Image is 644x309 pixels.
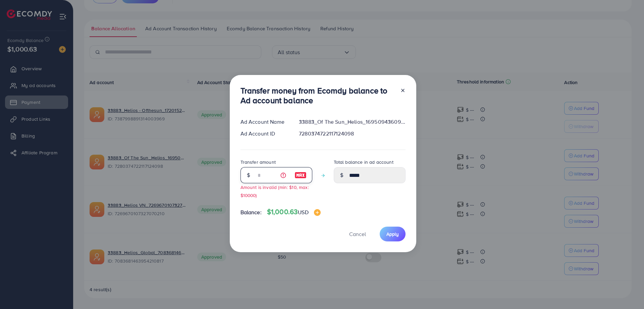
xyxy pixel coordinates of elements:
[615,279,639,304] iframe: Chat
[341,227,374,241] button: Cancel
[349,230,366,238] span: Cancel
[314,209,321,216] img: image
[293,130,411,138] div: 7280374722117124098
[235,118,294,126] div: Ad Account Name
[334,159,393,165] label: Total balance in ad account
[386,231,399,237] span: Apply
[240,208,262,216] span: Balance:
[235,130,294,138] div: Ad Account ID
[240,86,395,105] h3: Transfer money from Ecomdy balance to Ad account balance
[240,159,276,165] label: Transfer amount
[380,227,406,241] button: Apply
[293,118,411,126] div: 33883_Of The Sun_Helios_1695094360912
[267,208,321,216] h4: $1,000.63
[240,184,309,198] small: Amount is invalid (min: $10, max: $10000)
[294,171,307,179] img: image
[298,208,308,216] span: USD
